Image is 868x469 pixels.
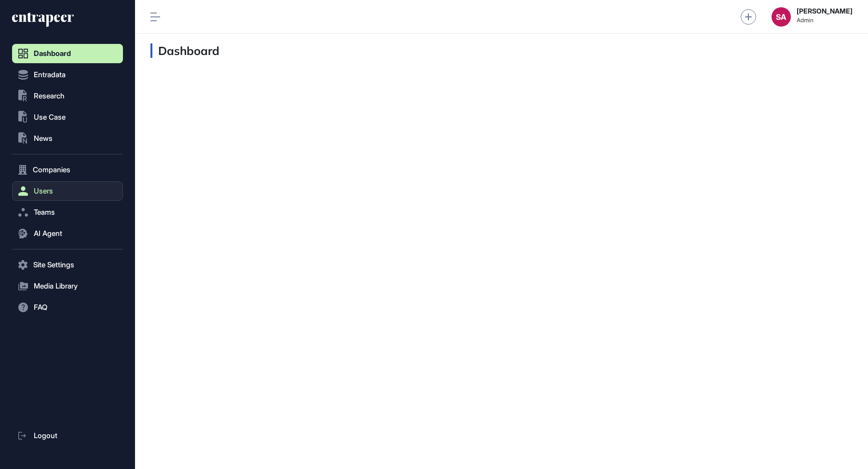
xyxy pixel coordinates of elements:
[34,208,55,216] span: Teams
[34,303,47,311] span: FAQ
[34,50,71,57] span: Dashboard
[12,65,123,84] button: Entradata
[33,166,70,174] span: Companies
[12,108,123,127] button: Use Case
[12,160,123,179] button: Companies
[12,44,123,63] a: Dashboard
[12,86,123,106] button: Research
[33,261,74,269] span: Site Settings
[797,7,853,15] strong: [PERSON_NAME]
[34,113,66,121] span: Use Case
[797,17,853,24] span: Admin
[12,129,123,148] button: News
[772,7,791,27] button: SA
[34,432,57,440] span: Logout
[12,276,123,296] button: Media Library
[12,255,123,275] button: Site Settings
[12,181,123,201] button: Users
[34,71,66,79] span: Entradata
[12,298,123,317] button: FAQ
[12,224,123,243] button: AI Agent
[12,426,123,445] a: Logout
[34,135,53,142] span: News
[34,282,78,290] span: Media Library
[12,203,123,222] button: Teams
[34,187,53,195] span: Users
[150,43,219,58] h3: Dashboard
[34,230,62,237] span: AI Agent
[34,92,65,100] span: Research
